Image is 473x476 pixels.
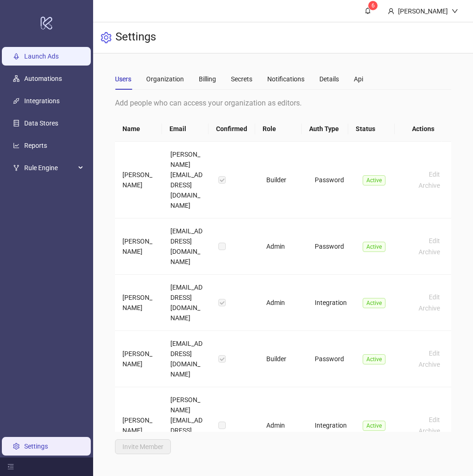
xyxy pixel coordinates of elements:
[365,7,371,14] span: bell
[259,275,307,331] td: Admin
[255,116,302,142] th: Role
[354,74,363,84] div: Api
[363,242,385,252] span: Active
[115,74,131,84] div: Users
[115,439,171,454] button: Invite Member
[115,116,162,142] th: Name
[372,2,375,9] span: 6
[307,142,355,218] td: Password
[115,387,163,464] td: [PERSON_NAME]
[115,331,163,387] td: [PERSON_NAME]
[415,246,444,258] button: Archive
[163,275,211,331] td: [EMAIL_ADDRESS][DOMAIN_NAME]
[163,331,211,387] td: [EMAIL_ADDRESS][DOMAIN_NAME]
[307,387,355,464] td: Integration
[13,165,20,171] span: fork
[115,30,156,46] h3: Settings
[363,298,385,308] span: Active
[307,218,355,275] td: Password
[363,421,385,431] span: Active
[307,275,355,331] td: Integration
[146,74,184,84] div: Organization
[24,159,75,177] span: Rule Engine
[363,354,385,364] span: Active
[163,142,211,218] td: [PERSON_NAME][EMAIL_ADDRESS][DOMAIN_NAME]
[319,74,339,84] div: Details
[415,359,444,370] button: Archive
[7,463,14,470] span: menu-fold
[363,175,385,185] span: Active
[231,74,252,84] div: Secrets
[24,119,58,127] a: Data Stores
[425,235,444,246] button: Edit
[24,75,62,82] a: Automations
[452,8,458,14] span: down
[24,97,60,105] a: Integrations
[425,169,444,180] button: Edit
[199,74,216,84] div: Billing
[395,116,441,142] th: Actions
[415,180,444,191] button: Archive
[115,97,451,109] div: Add people who can access your organization as editors.
[259,331,307,387] td: Builder
[425,414,444,425] button: Edit
[259,387,307,464] td: Admin
[115,142,163,218] td: [PERSON_NAME]
[162,116,209,142] th: Email
[425,291,444,303] button: Edit
[163,218,211,275] td: [EMAIL_ADDRESS][DOMAIN_NAME]
[24,53,59,60] a: Launch Ads
[209,116,255,142] th: Confirmed
[307,331,355,387] td: Password
[394,6,452,16] div: [PERSON_NAME]
[267,74,304,84] div: Notifications
[415,303,444,314] button: Archive
[388,8,394,14] span: user
[24,142,47,149] a: Reports
[115,275,163,331] td: [PERSON_NAME]
[163,387,211,464] td: [PERSON_NAME][EMAIL_ADDRESS][DOMAIN_NAME]
[368,1,378,10] sup: 6
[415,425,444,436] button: Archive
[115,218,163,275] td: [PERSON_NAME]
[101,32,112,43] span: setting
[259,218,307,275] td: Admin
[24,443,48,450] a: Settings
[348,116,395,142] th: Status
[302,116,348,142] th: Auth Type
[425,348,444,359] button: Edit
[259,142,307,218] td: Builder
